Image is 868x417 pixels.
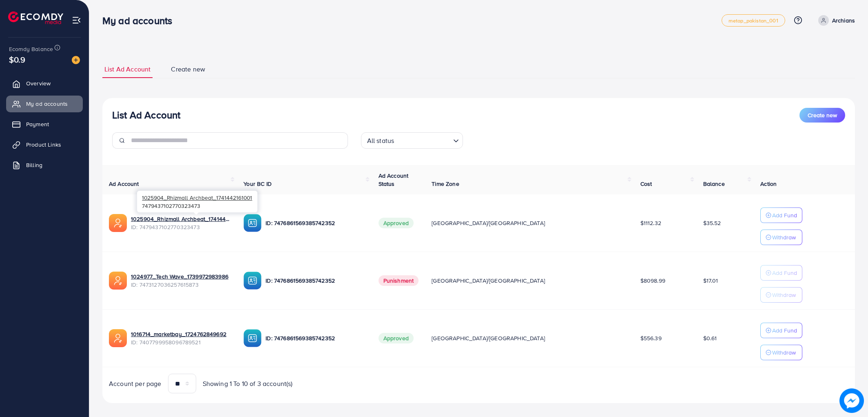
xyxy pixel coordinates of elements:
[760,323,802,338] button: Add Fund
[760,287,802,303] button: Withdraw
[772,326,797,335] p: Add Fund
[131,215,230,223] a: 1025904_Rhizmall Archbeat_1741442161001
[109,379,162,388] span: Account per page
[171,65,205,74] span: Create new
[760,345,802,360] button: Withdraw
[244,329,261,347] img: ic-ba-acc.ded83a64.svg
[760,230,802,245] button: Withdraw
[432,334,545,342] span: [GEOGRAPHIC_DATA]/[GEOGRAPHIC_DATA]
[131,223,230,231] span: ID: 7479437102770323473
[131,272,230,289] div: <span class='underline'>1024977_Tech Wave_1739972983986</span></br>7473127036257615873
[6,75,83,91] a: Overview
[6,116,83,132] a: Payment
[772,232,796,242] p: Withdraw
[722,14,785,27] a: metap_pakistan_001
[8,11,63,24] img: logo
[432,180,459,188] span: Time Zone
[266,218,365,228] p: ID: 7476861569385742352
[203,379,293,388] span: Showing 1 To 10 of 3 account(s)
[640,334,662,342] span: $556.39
[244,214,261,232] img: ic-ba-acc.ded83a64.svg
[72,16,81,25] img: menu
[728,18,778,23] span: metap_pakistan_001
[9,45,53,53] span: Ecomdy Balance
[137,191,257,212] div: 7479437102770323473
[379,275,419,286] span: Punishment
[266,276,365,285] p: ID: 7476861569385742352
[244,180,272,188] span: Your BC ID
[772,210,797,220] p: Add Fund
[703,219,721,227] span: $35.52
[131,330,230,338] a: 1016714_marketbay_1724762849692
[26,100,68,108] span: My ad accounts
[266,333,365,343] p: ID: 7476861569385742352
[131,338,230,346] span: ID: 7407799958096789521
[72,56,80,64] img: image
[640,180,652,188] span: Cost
[760,265,802,281] button: Add Fund
[6,157,83,173] a: Billing
[772,268,797,278] p: Add Fund
[808,111,837,119] span: Create new
[131,330,230,347] div: <span class='underline'>1016714_marketbay_1724762849692</span></br>7407799958096789521
[26,161,42,169] span: Billing
[379,172,409,188] span: Ad Account Status
[832,16,855,25] p: Archians
[109,180,139,188] span: Ad Account
[772,290,796,300] p: Withdraw
[379,218,414,228] span: Approved
[142,194,252,201] span: 1025904_Rhizmall Archbeat_1741442161001
[26,140,61,149] span: Product Links
[244,272,261,290] img: ic-ba-acc.ded83a64.svg
[640,219,661,227] span: $1112.32
[703,334,717,342] span: $0.61
[131,272,230,281] a: 1024977_Tech Wave_1739972983986
[760,207,802,223] button: Add Fund
[760,180,777,188] span: Action
[109,329,127,347] img: ic-ads-acc.e4c84228.svg
[131,281,230,289] span: ID: 7473127036257615873
[432,219,545,227] span: [GEOGRAPHIC_DATA]/[GEOGRAPHIC_DATA]
[839,388,864,413] img: image
[361,132,463,149] div: Search for option
[26,79,51,87] span: Overview
[379,333,414,343] span: Approved
[703,180,725,188] span: Balance
[26,120,49,128] span: Payment
[432,277,545,285] span: [GEOGRAPHIC_DATA]/[GEOGRAPHIC_DATA]
[772,348,796,357] p: Withdraw
[6,96,83,112] a: My ad accounts
[104,65,151,74] span: List Ad Account
[6,136,83,153] a: Product Links
[799,108,845,123] button: Create new
[109,272,127,290] img: ic-ads-acc.e4c84228.svg
[9,54,26,65] span: $0.9
[703,277,718,285] span: $17.01
[815,15,855,26] a: Archians
[112,109,180,121] h3: List Ad Account
[102,15,179,27] h3: My ad accounts
[365,135,396,147] span: All status
[109,214,127,232] img: ic-ads-acc.e4c84228.svg
[396,133,449,147] input: Search for option
[640,277,665,285] span: $8098.99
